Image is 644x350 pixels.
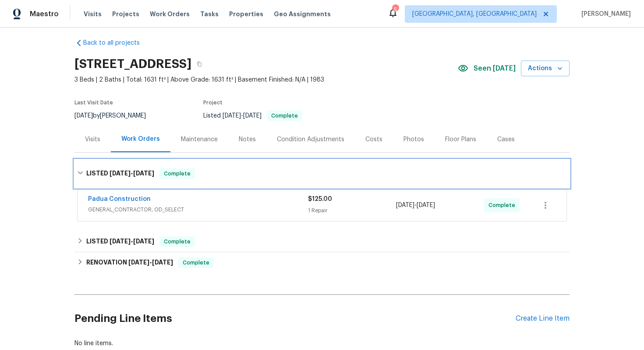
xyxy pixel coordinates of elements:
span: Properties [229,10,263,18]
span: [DATE] [133,238,154,244]
div: Condition Adjustments [277,135,344,144]
div: 1 Repair [308,206,396,215]
span: [DATE] [152,259,173,265]
span: Listed [203,113,302,119]
span: [DATE] [223,113,241,119]
div: Maintenance [181,135,218,144]
div: Visits [85,135,100,144]
span: [DATE] [110,170,131,176]
span: [PERSON_NAME] [578,10,631,18]
div: Work Orders [121,135,160,143]
h6: LISTED [86,236,154,247]
span: [DATE] [243,113,262,119]
div: No line items. [74,339,570,348]
h2: Pending Line Items [74,298,516,339]
span: - [396,201,435,210]
span: Actions [528,63,563,74]
span: - [110,238,154,244]
span: - [223,113,262,119]
span: Complete [268,113,301,118]
a: Padua Construction [88,196,151,202]
span: Geo Assignments [274,10,331,18]
span: 3 Beds | 2 Baths | Total: 1631 ft² | Above Grade: 1631 ft² | Basement Finished: N/A | 1983 [74,75,458,84]
button: Copy Address [191,56,207,72]
span: Work Orders [150,10,190,18]
div: Costs [365,135,382,144]
span: Last Visit Date [74,100,113,105]
h2: [STREET_ADDRESS] [74,60,191,68]
span: Project [203,100,223,105]
h6: RENOVATION [86,257,173,268]
div: 5 [392,5,398,14]
div: by [PERSON_NAME] [74,111,156,121]
div: LISTED [DATE]-[DATE]Complete [74,231,570,252]
span: Complete [488,201,519,210]
span: [DATE] [110,238,131,244]
div: Create Line Item [516,314,570,323]
span: [DATE] [128,259,149,265]
div: RENOVATION [DATE]-[DATE]Complete [74,252,570,273]
span: $125.00 [308,196,332,202]
h6: LISTED [86,168,154,179]
span: [DATE] [74,113,93,119]
div: Cases [497,135,515,144]
button: Actions [521,61,570,77]
span: Visits [84,10,102,18]
span: Projects [112,10,139,18]
span: [DATE] [396,202,414,208]
span: Maestro [30,10,59,18]
a: Back to all projects [74,39,159,47]
span: Tasks [200,11,219,17]
span: - [110,170,154,176]
span: Complete [179,258,213,267]
span: - [128,259,173,265]
div: Notes [239,135,256,144]
span: [DATE] [133,170,154,176]
div: Photos [403,135,424,144]
div: Floor Plans [445,135,476,144]
span: Seen [DATE] [474,64,516,73]
span: Complete [160,237,194,246]
span: GENERAL_CONTRACTOR, OD_SELECT [88,205,308,214]
span: [GEOGRAPHIC_DATA], [GEOGRAPHIC_DATA] [412,10,537,18]
div: LISTED [DATE]-[DATE]Complete [74,160,570,188]
span: [DATE] [417,202,435,208]
span: Complete [160,169,194,178]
